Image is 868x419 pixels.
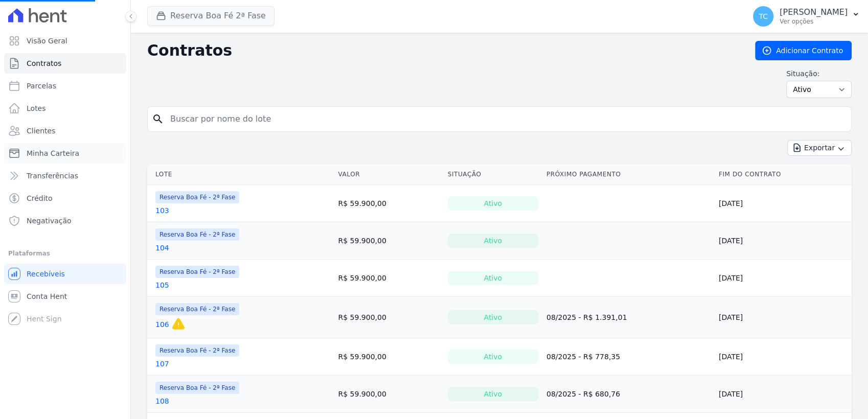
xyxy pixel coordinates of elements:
th: Situação [444,164,542,185]
p: [PERSON_NAME] [780,7,848,17]
span: Lotes [27,103,46,113]
a: Contratos [4,53,126,74]
a: 104 [155,243,169,253]
div: Ativo [448,271,538,285]
span: Reserva Boa Fé - 2ª Fase [155,191,239,203]
label: Situação: [786,68,852,79]
span: Reserva Boa Fé - 2ª Fase [155,266,239,278]
td: R$ 59.900,00 [334,338,443,376]
div: Ativo [448,350,538,364]
span: Visão Geral [27,36,67,46]
a: 08/2025 - R$ 680,76 [546,390,620,398]
a: Visão Geral [4,31,126,51]
a: 106 [155,319,169,330]
button: Exportar [787,140,852,156]
div: Ativo [448,310,538,324]
div: Plataformas [8,247,122,260]
span: Reserva Boa Fé - 2ª Fase [155,228,239,241]
td: R$ 59.900,00 [334,297,443,338]
span: Transferências [27,171,78,181]
td: R$ 59.900,00 [334,260,443,297]
a: Minha Carteira [4,143,126,164]
a: Lotes [4,98,126,119]
p: Ver opções [780,17,848,26]
td: R$ 59.900,00 [334,222,443,260]
a: Crédito [4,188,126,208]
span: Clientes [27,126,55,136]
span: Negativação [27,216,72,226]
th: Lote [147,164,334,185]
a: 108 [155,396,169,406]
a: Parcelas [4,76,126,96]
td: R$ 59.900,00 [334,376,443,413]
span: Crédito [27,193,53,203]
button: Reserva Boa Fé 2ª Fase [147,6,275,26]
div: Ativo [448,196,538,211]
span: Minha Carteira [27,148,79,158]
a: 107 [155,359,169,369]
div: Ativo [448,387,538,401]
td: [DATE] [715,376,852,413]
a: 08/2025 - R$ 778,35 [546,353,620,361]
span: Reserva Boa Fé - 2ª Fase [155,303,239,315]
a: 08/2025 - R$ 1.391,01 [546,313,627,321]
td: [DATE] [715,297,852,338]
a: Negativação [4,211,126,231]
td: R$ 59.900,00 [334,185,443,222]
span: Contratos [27,58,61,68]
a: Conta Hent [4,286,126,307]
button: TC [PERSON_NAME] Ver opções [745,2,868,31]
td: [DATE] [715,185,852,222]
th: Valor [334,164,443,185]
th: Fim do Contrato [715,164,852,185]
span: Recebíveis [27,269,65,279]
span: Conta Hent [27,291,67,301]
input: Buscar por nome do lote [164,109,847,129]
a: Recebíveis [4,264,126,284]
td: [DATE] [715,260,852,297]
td: [DATE] [715,338,852,376]
h2: Contratos [147,41,739,60]
th: Próximo Pagamento [542,164,715,185]
a: 103 [155,205,169,216]
span: Parcelas [27,81,56,91]
i: search [152,113,164,125]
a: 105 [155,280,169,290]
a: Clientes [4,121,126,141]
td: [DATE] [715,222,852,260]
a: Transferências [4,166,126,186]
span: Reserva Boa Fé - 2ª Fase [155,344,239,357]
span: Reserva Boa Fé - 2ª Fase [155,382,239,394]
a: Adicionar Contrato [755,41,852,60]
span: TC [759,13,768,20]
div: Ativo [448,234,538,248]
